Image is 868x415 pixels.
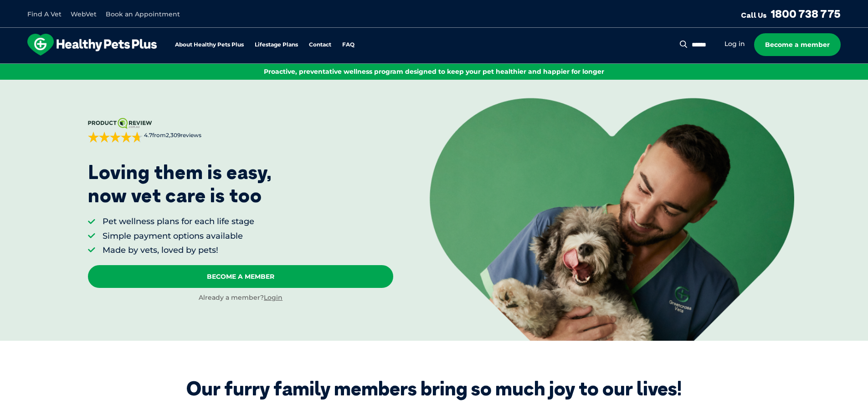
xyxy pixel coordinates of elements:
p: Loving them is easy, now vet care is too [88,161,272,207]
strong: 4.7 [144,132,152,138]
a: Lifestage Plans [255,42,298,48]
span: from [143,132,201,139]
a: Log in [724,40,745,48]
button: Search [678,40,689,49]
a: 4.7from2,309reviews [88,118,393,143]
a: FAQ [342,42,354,48]
a: Call Us1800 738 775 [741,7,841,20]
a: Login [264,293,282,302]
img: hpp-logo [27,34,157,56]
a: WebVet [71,10,97,18]
a: Become a member [754,33,841,56]
span: Call Us [741,10,767,20]
div: Our furry family members bring so much joy to our lives! [186,377,682,400]
li: Simple payment options available [103,231,254,242]
a: Book an Appointment [106,10,180,18]
span: 2,309 reviews [166,132,201,138]
div: 4.7 out of 5 stars [88,132,143,143]
a: About Healthy Pets Plus [175,42,244,48]
li: Made by vets, loved by pets! [103,245,254,256]
a: Become A Member [88,265,393,288]
div: Already a member? [88,293,393,302]
li: Pet wellness plans for each life stage [103,216,254,227]
span: Proactive, preventative wellness program designed to keep your pet healthier and happier for longer [264,67,604,76]
img: <p>Loving them is easy, <br /> now vet care is too</p> [430,98,794,340]
a: Contact [309,42,331,48]
a: Find A Vet [27,10,62,18]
